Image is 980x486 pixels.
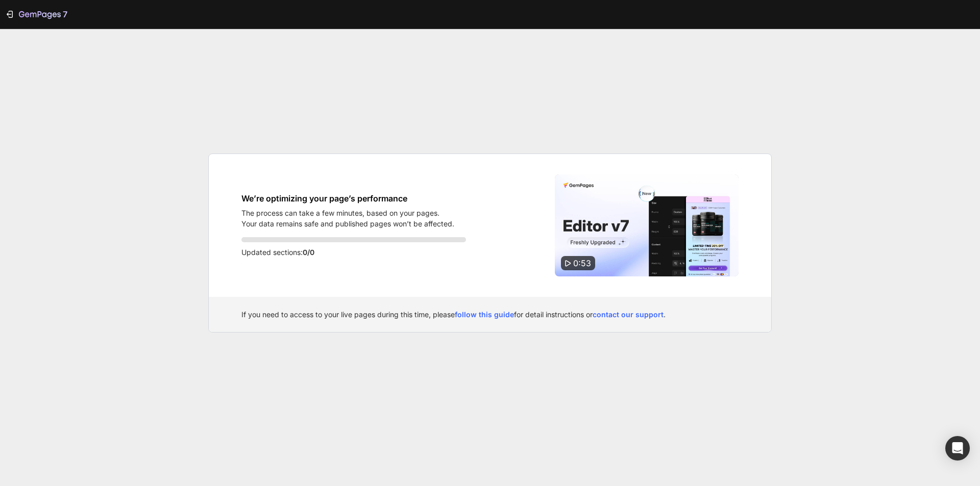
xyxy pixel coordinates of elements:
img: Video thumbnail [555,174,739,276]
p: 7 [63,8,67,20]
p: Updated sections: [241,246,466,259]
a: contact our support [593,310,664,319]
a: follow this guide [455,310,514,319]
span: 0/0 [303,248,314,257]
p: The process can take a few minutes, based on your pages. [241,208,454,218]
h1: We’re optimizing your page’s performance [241,192,454,204]
div: Open Intercom Messenger [945,436,970,461]
span: 0:53 [573,258,591,268]
p: Your data remains safe and published pages won’t be affected. [241,218,454,229]
div: If you need to access to your live pages during this time, please for detail instructions or . [241,309,739,320]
